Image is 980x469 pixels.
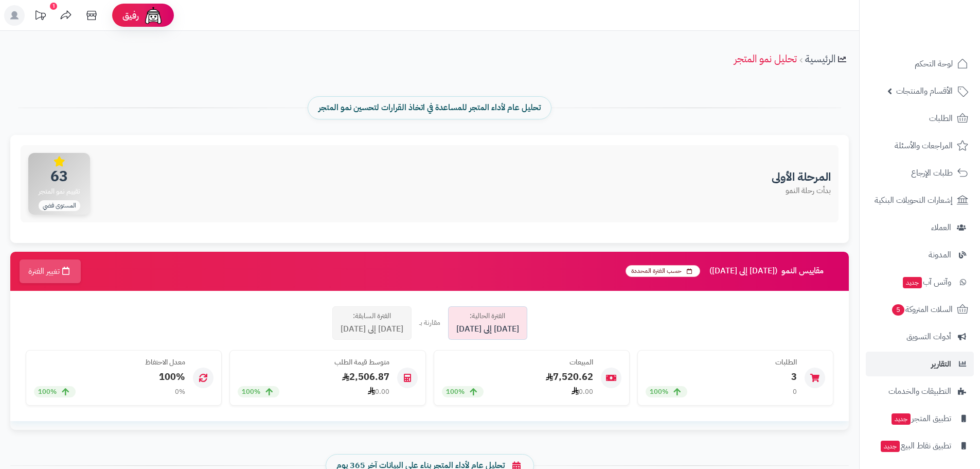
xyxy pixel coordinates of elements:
span: 63 [35,169,83,184]
a: التطبيقات والخدمات [866,379,974,404]
a: الرئيسية [805,51,835,66]
span: 100% [650,387,668,397]
span: [DATE] إلى [DATE] [456,323,519,335]
span: [DATE] إلى [DATE] [341,323,403,335]
span: تحليل عام لأداء المتجر للمساعدة في اتخاذ القرارات لتحسين نمو المتجر [318,102,541,114]
span: حسب الفترة المحددة [626,265,700,277]
div: 7,520.62 [442,370,593,384]
a: المراجعات والأسئلة [866,133,974,158]
a: تحديثات المنصة [27,5,53,28]
span: التطبيقات والخدمات [888,384,951,398]
span: تطبيق المتجر [890,411,951,426]
a: المدونة [866,242,974,267]
span: أدوات التسويق [906,329,951,344]
div: 0% [175,387,185,397]
span: 100% [446,387,465,397]
span: جديد [903,277,922,288]
span: 100% [38,387,57,397]
a: وآتس آبجديد [866,270,974,294]
img: logo-2.png [910,29,970,50]
a: لوحة التحكم [866,51,974,76]
span: إشعارات التحويلات البنكية [875,193,953,207]
span: تقييم نمو المتجر [35,186,83,197]
span: 5 [892,304,904,316]
span: ([DATE] إلى [DATE]) [709,267,777,276]
a: تطبيق المتجرجديد [866,406,974,431]
span: طلبات الإرجاع [911,166,953,180]
div: 0 [793,387,797,397]
span: 100% [242,387,260,397]
a: طلبات الإرجاع [866,161,974,185]
div: مقارنة بـ [419,318,440,328]
span: المراجعات والأسئلة [895,138,953,153]
span: لوحة التحكم [915,57,953,71]
p: بدأت رحلة النمو [772,185,831,196]
div: 1 [50,3,57,10]
span: وآتس آب [902,275,951,289]
span: جديد [892,413,911,425]
h4: متوسط قيمة الطلب [238,358,389,366]
span: الأقسام والمنتجات [896,84,953,98]
span: المدونة [929,248,951,262]
button: تغيير الفترة [20,259,81,283]
a: تحليل نمو المتجر [734,51,797,66]
h3: مقاييس النمو [626,265,841,277]
span: رفيق [122,9,139,22]
h4: المبيعات [442,358,593,366]
a: تطبيق نقاط البيعجديد [866,433,974,458]
span: الفترة الحالية: [470,311,505,321]
div: 100% [34,370,185,384]
span: المستوى فضي [39,200,80,211]
a: الطلبات [866,106,974,131]
span: تطبيق نقاط البيع [880,439,951,453]
span: الطلبات [929,111,953,126]
span: التقارير [931,357,951,371]
h3: المرحلة الأولى [772,171,831,183]
span: جديد [881,441,900,452]
div: 0.00 [572,387,593,397]
span: السلات المتروكة [891,302,953,317]
h4: الطلبات [646,358,797,366]
a: إشعارات التحويلات البنكية [866,188,974,213]
div: 0.00 [368,387,389,397]
h4: معدل الاحتفاظ [34,358,185,366]
a: أدوات التسويق [866,324,974,349]
div: 2,506.87 [238,370,389,384]
div: 3 [646,370,797,384]
img: ai-face.png [143,5,164,26]
a: السلات المتروكة5 [866,297,974,322]
a: التقارير [866,352,974,376]
span: العملاء [931,220,951,235]
span: الفترة السابقة: [353,311,391,321]
a: العملاء [866,215,974,240]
